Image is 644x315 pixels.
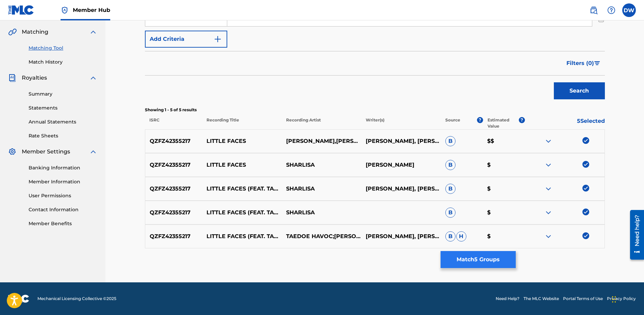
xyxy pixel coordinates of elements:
[566,59,594,67] span: Filters ( 0 )
[361,161,441,169] p: [PERSON_NAME]
[8,28,17,36] img: Matching
[361,137,441,145] p: [PERSON_NAME], [PERSON_NAME]
[145,137,202,145] p: QZFZ42355217
[282,137,361,145] p: [PERSON_NAME],[PERSON_NAME]
[282,117,361,129] p: Recording Artist
[483,161,525,169] p: $
[37,296,116,302] span: Mechanical Licensing Collective © 2025
[202,209,282,217] p: LITTLE FACES (FEAT. TAEDOE HAVOC)
[524,296,559,302] a: The MLC Website
[562,55,605,72] button: Filters (0)
[445,231,456,242] span: B
[145,232,202,241] p: QZFZ42355217
[29,90,97,98] a: Summary
[525,117,605,129] p: 5 Selected
[8,5,34,15] img: MLC Logo
[8,74,16,82] img: Royalties
[582,137,589,144] img: deselect
[145,209,202,217] p: QZFZ42355217
[582,232,589,239] img: deselect
[282,209,361,217] p: SHARLISA
[605,3,618,17] div: Help
[612,289,616,310] div: Drag
[145,161,202,169] p: QZFZ42355217
[554,82,605,99] button: Search
[483,209,525,217] p: $
[22,28,48,36] span: Matching
[202,185,282,193] p: LITTLE FACES (FEAT. TAEDOE HAVOC)
[563,296,603,302] a: Portal Terms of Use
[594,61,600,65] img: filter
[282,161,361,169] p: SHARLISA
[29,45,97,52] a: Matching Tool
[483,137,525,145] p: $$
[29,220,97,227] a: Member Benefits
[29,164,97,171] a: Banking Information
[145,185,202,193] p: QZFZ42355217
[519,117,525,123] span: ?
[582,185,589,192] img: deselect
[607,6,615,14] img: help
[582,209,589,215] img: deselect
[587,3,600,17] a: Public Search
[29,132,97,139] a: Rate Sheets
[29,206,97,213] a: Contact Information
[445,136,456,146] span: B
[8,148,16,156] img: Member Settings
[361,185,441,193] p: [PERSON_NAME], [PERSON_NAME]
[29,118,97,126] a: Annual Statements
[89,74,97,82] img: expand
[544,161,552,169] img: expand
[89,28,97,36] img: expand
[496,296,519,302] a: Need Help?
[361,232,441,241] p: [PERSON_NAME], [PERSON_NAME]
[145,107,605,113] p: Showing 1 - 5 of 5 results
[202,232,282,241] p: LITTLE FACES (FEAT. TAEDOE HAVOC)
[282,185,361,193] p: SHARLISA
[590,6,598,14] img: search
[582,161,589,168] img: deselect
[22,74,47,82] span: Royalties
[456,231,466,242] span: H
[483,185,525,193] p: $
[29,178,97,185] a: Member Information
[29,192,97,199] a: User Permissions
[445,208,456,218] span: B
[544,232,552,241] img: expand
[282,232,361,241] p: TAEDOE HAVOC;[PERSON_NAME]
[477,117,483,123] span: ?
[22,148,70,156] span: Member Settings
[8,295,29,303] img: logo
[544,209,552,217] img: expand
[29,59,97,66] a: Match History
[544,185,552,193] img: expand
[202,117,281,129] p: Recording Title
[202,161,282,169] p: LITTLE FACES
[441,251,516,268] button: Match5 Groups
[625,206,644,263] iframe: Resource Center
[61,6,69,14] img: Top Rightsholder
[89,148,97,156] img: expand
[544,137,552,145] img: expand
[361,117,441,129] p: Writer(s)
[202,137,282,145] p: LITTLE FACES
[445,117,460,129] p: Source
[445,184,456,194] span: B
[214,35,222,43] img: 9d2ae6d4665cec9f34b9.svg
[145,31,227,48] button: Add Criteria
[73,6,110,14] span: Member Hub
[445,160,456,170] span: B
[607,296,636,302] a: Privacy Policy
[145,117,202,129] p: ISRC
[622,3,636,17] div: User Menu
[488,117,519,129] p: Estimated Value
[29,104,97,112] a: Statements
[610,282,644,315] iframe: Chat Widget
[483,232,525,241] p: $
